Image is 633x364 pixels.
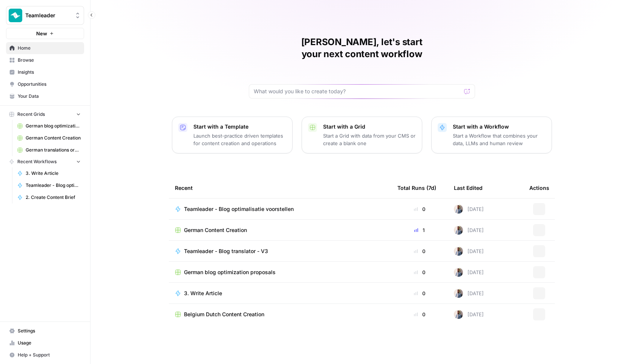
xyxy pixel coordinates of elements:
span: Your Data [18,93,81,100]
span: German Content Creation [26,135,81,141]
a: 2. Create Content Brief [14,191,84,203]
button: Start with a WorkflowStart a Workflow that combines your data, LLMs and human review [431,117,552,153]
a: Browse [6,54,84,66]
p: Start with a Template [193,123,286,130]
button: Start with a TemplateLaunch best-practice driven templates for content creation and operations [172,117,293,153]
div: [DATE] [454,268,484,277]
a: Insights [6,66,84,78]
p: Launch best-practice driven templates for content creation and operations [193,132,286,147]
button: Workspace: Teamleader [6,6,84,25]
a: Teamleader - Blog optimalisatie voorstellen [14,179,84,191]
img: Teamleader Logo [9,9,22,22]
p: Start with a Grid [323,123,416,130]
span: German translations orbit) [26,147,81,153]
span: Teamleader - Blog optimalisatie voorstellen [184,205,294,213]
a: German blog optimization proposals [14,120,84,132]
div: [DATE] [454,310,484,319]
div: 0 [397,311,442,318]
button: Recent Workflows [6,156,84,167]
a: German Content Creation [14,132,84,144]
span: Teamleader [25,12,71,19]
div: 0 [397,290,442,297]
img: 542af2wjek5zirkck3dd1n2hljhm [454,310,463,319]
span: 3. Write Article [26,170,81,177]
span: 2. Create Content Brief [26,194,81,201]
a: Usage [6,337,84,349]
span: Recent Grids [17,111,45,118]
a: 3. Write Article [14,167,84,179]
a: Teamleader - Blog optimalisatie voorstellen [175,205,385,213]
span: German blog optimization proposals [184,268,276,276]
span: German Content Creation [184,226,247,234]
div: 0 [397,247,442,255]
span: Insights [18,69,81,76]
img: 542af2wjek5zirkck3dd1n2hljhm [454,205,463,214]
a: 3. Write Article [175,290,385,297]
div: 1 [397,226,442,234]
h1: [PERSON_NAME], let's start your next content workflow [249,36,475,60]
img: 542af2wjek5zirkck3dd1n2hljhm [454,226,463,235]
span: New [36,30,47,37]
div: Recent [175,177,385,198]
div: 0 [397,205,442,213]
img: 542af2wjek5zirkck3dd1n2hljhm [454,289,463,298]
button: New [6,28,84,39]
div: 0 [397,268,442,276]
span: Teamleader - Blog optimalisatie voorstellen [26,182,81,189]
p: Start a Grid with data from your CMS or create a blank one [323,132,416,147]
input: What would you like to create today? [254,88,461,95]
div: [DATE] [454,247,484,256]
span: Browse [18,57,81,64]
a: Belgium Dutch Content Creation [175,311,385,318]
a: Home [6,42,84,54]
a: German translations orbit) [14,144,84,156]
span: Opportunities [18,81,81,88]
a: Teamleader - Blog translator - V3 [175,247,385,255]
button: Start with a GridStart a Grid with data from your CMS or create a blank one [302,117,422,153]
img: 542af2wjek5zirkck3dd1n2hljhm [454,268,463,277]
img: 542af2wjek5zirkck3dd1n2hljhm [454,247,463,256]
div: [DATE] [454,205,484,214]
a: Settings [6,325,84,337]
a: German Content Creation [175,226,385,234]
a: German blog optimization proposals [175,268,385,276]
div: Total Runs (7d) [397,177,436,198]
a: Opportunities [6,78,84,90]
div: Actions [529,177,549,198]
a: Your Data [6,90,84,102]
button: Recent Grids [6,109,84,120]
span: Recent Workflows [17,158,57,165]
div: Last Edited [454,177,483,198]
span: Help + Support [18,352,81,358]
span: Settings [18,328,81,334]
span: Home [18,45,81,52]
span: Usage [18,340,81,346]
span: Belgium Dutch Content Creation [184,311,264,318]
div: [DATE] [454,289,484,298]
span: Teamleader - Blog translator - V3 [184,247,268,255]
span: 3. Write Article [184,290,222,297]
p: Start with a Workflow [453,123,546,130]
div: [DATE] [454,226,484,235]
p: Start a Workflow that combines your data, LLMs and human review [453,132,546,147]
button: Help + Support [6,349,84,361]
span: German blog optimization proposals [26,123,81,129]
